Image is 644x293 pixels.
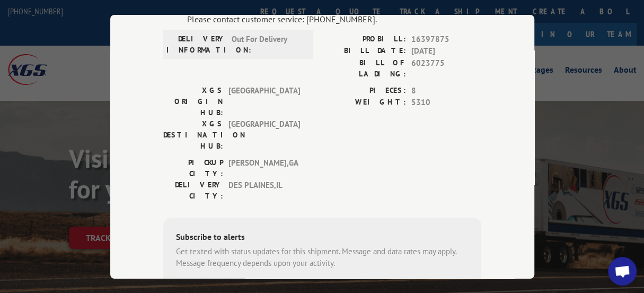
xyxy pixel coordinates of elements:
[166,33,226,55] label: DELIVERY INFORMATION:
[187,12,481,25] div: Please contact customer service: [PHONE_NUMBER].
[163,118,223,151] label: XGS DESTINATION HUB:
[228,118,300,151] span: [GEOGRAPHIC_DATA]
[176,230,469,245] div: Subscribe to alerts
[411,84,481,97] span: 8
[322,33,406,45] label: PROBILL:
[411,33,481,45] span: 16397875
[322,97,406,109] label: WEIGHT:
[176,245,469,269] div: Get texted with status updates for this shipment. Message and data rates may apply. Message frequ...
[608,257,637,286] div: Open chat
[411,57,481,79] span: 6023775
[322,57,406,79] label: BILL OF LADING:
[228,157,300,179] span: [PERSON_NAME] , GA
[322,84,406,97] label: PIECES:
[232,33,303,55] span: Out For Delivery
[163,84,223,118] label: XGS ORIGIN HUB:
[228,179,300,201] span: DES PLAINES , IL
[322,45,406,57] label: BILL DATE:
[228,84,300,118] span: [GEOGRAPHIC_DATA]
[411,45,481,57] span: [DATE]
[163,179,223,201] label: DELIVERY CITY:
[163,157,223,179] label: PICKUP CITY:
[411,97,481,109] span: 5310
